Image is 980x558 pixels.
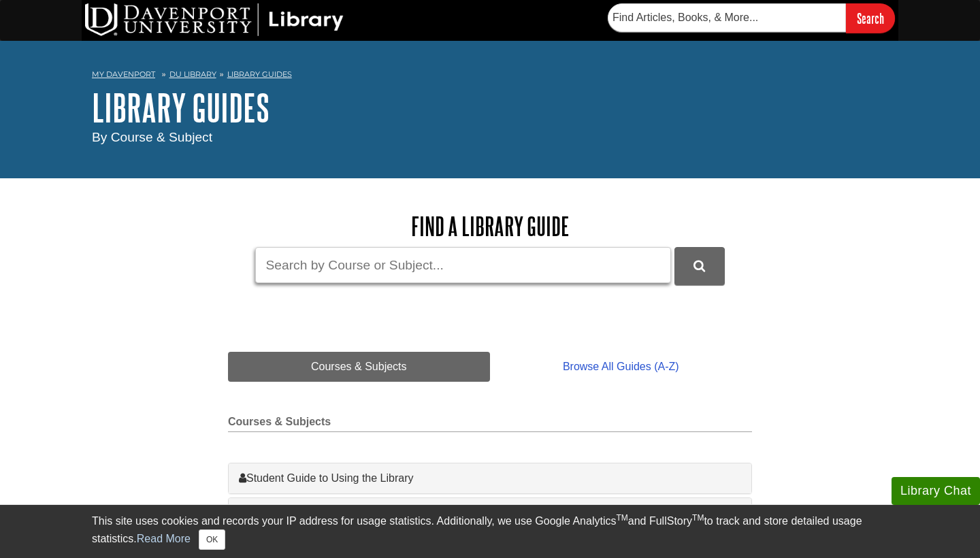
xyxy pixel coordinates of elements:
[92,513,888,550] div: This site uses cookies and records your IP address for usage statistics. Additionally, we use Goo...
[239,470,741,487] a: Student Guide to Using the Library
[92,69,155,80] a: My Davenport
[85,3,344,36] img: DU Library
[137,533,191,544] a: Read More
[92,87,888,128] h1: Library Guides
[228,352,490,382] a: Courses & Subjects
[169,69,216,79] a: DU Library
[92,128,888,148] div: By Course & Subject
[490,352,752,382] a: Browse All Guides (A-Z)
[692,513,704,523] sup: TM
[892,477,980,505] button: Library Chat
[228,416,752,432] h2: Courses & Subjects
[228,212,752,240] h2: Find a Library Guide
[608,3,846,32] input: Find Articles, Books, & More...
[846,3,895,33] input: Search
[199,529,225,550] button: Close
[227,69,292,79] a: Library Guides
[616,513,627,523] sup: TM
[92,65,888,87] nav: breadcrumb
[674,247,725,284] button: DU Library Guides Search
[693,260,705,272] i: Search Library Guides
[255,247,671,283] input: Search by Course or Subject...
[608,3,895,33] form: Searches DU Library's articles, books, and more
